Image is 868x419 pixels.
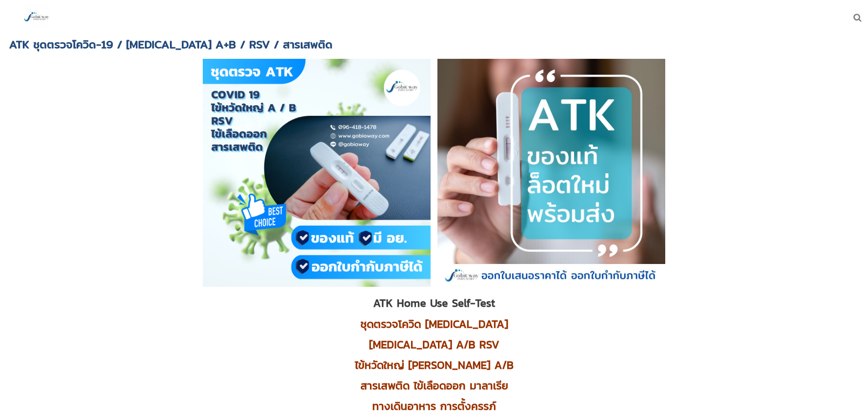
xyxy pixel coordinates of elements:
[360,378,508,393] span: สารเสพติด ไข้เลือดออก มาลาเรีย
[373,295,495,311] span: ATK Home Use Self-Test
[437,59,665,287] img: มี อย. ของแท้ ตรวจ ATK ราคา self atk คือ rapid test kit คือ rapid test ไข้หวัดใหญ่ ตรวจ rapid tes...
[23,4,50,31] img: large-1644130236041.jpg
[360,316,508,332] span: ชุดตรวจโควิด [MEDICAL_DATA]
[203,59,431,287] img: มี อย. ATK ราคา ATK ขายส่ง ATK ตรวจ ATK Covid 19 ATK Covid ATK ไข้หวัดใหญ่ ATK Test ราคา ATK ผล ต...
[9,36,333,53] span: ATK ชุดตรวจโควิด-19 / [MEDICAL_DATA] A+B / RSV / สารเสพติด
[355,357,514,373] span: ไข้หวัดใหญ่ [PERSON_NAME] A/B
[372,398,496,414] span: ทางเดินอาหาร การตั้งครรภ์
[369,336,499,352] span: [MEDICAL_DATA] A/B RSV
